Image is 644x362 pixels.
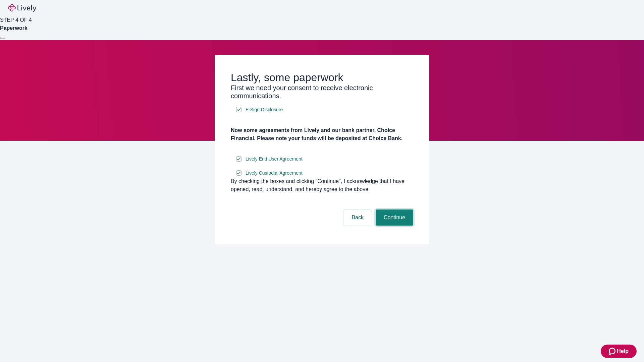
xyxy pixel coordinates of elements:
a: e-sign disclosure document [244,169,304,177]
img: Lively [8,4,36,12]
h2: Lastly, some paperwork [231,71,413,84]
a: e-sign disclosure document [244,106,284,114]
h3: First we need your consent to receive electronic communications. [231,84,413,100]
span: Help [617,347,629,355]
button: Continue [376,209,413,226]
button: Back [343,209,372,226]
span: E-Sign Disclosure [246,106,283,113]
button: Zendesk support iconHelp [601,345,637,358]
svg: Zendesk support icon [609,347,617,355]
a: e-sign disclosure document [244,155,304,163]
span: Lively Custodial Agreement [246,170,303,177]
div: By checking the boxes and clicking “Continue", I acknowledge that I have opened, read, understand... [231,177,413,193]
span: Lively End User Agreement [246,156,303,163]
h4: Now some agreements from Lively and our bank partner, Choice Financial. Please note your funds wi... [231,126,413,142]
